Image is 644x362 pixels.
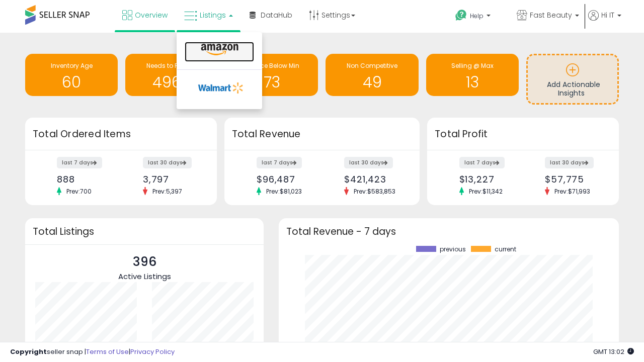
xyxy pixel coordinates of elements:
h3: Total Listings [33,228,256,235]
h3: Total Revenue - 7 days [286,228,611,235]
span: Inventory Age [51,61,93,70]
a: Terms of Use [86,347,129,356]
span: Prev: $81,023 [261,187,307,196]
p: 396 [118,252,171,271]
a: Privacy Policy [130,347,175,356]
a: Non Competitive 49 [326,54,418,96]
span: current [495,246,516,253]
a: Hi IT [588,10,621,33]
span: Add Actionable Insights [547,79,600,99]
i: Get Help [455,9,467,22]
label: last 30 days [344,157,393,168]
span: previous [440,246,466,253]
div: $96,487 [257,174,314,185]
span: Prev: 5,397 [147,187,187,196]
span: Needs to Reprice [146,61,197,70]
span: Help [470,12,484,20]
h3: Total Profit [435,127,611,141]
h3: Total Revenue [232,127,412,141]
span: Prev: $583,853 [349,187,400,196]
label: last 7 days [257,157,302,168]
a: Add Actionable Insights [528,55,617,103]
div: 888 [57,174,113,185]
span: Prev: $71,993 [549,187,595,196]
a: Selling @ Max 13 [426,54,519,96]
span: DataHub [261,10,292,20]
label: last 7 days [459,157,505,168]
span: Hi IT [601,10,614,20]
span: Selling @ Max [451,61,494,70]
span: Fast Beauty [530,10,572,20]
a: Help [447,2,508,33]
a: Inventory Age 60 [25,54,118,96]
span: 2025-10-9 13:02 GMT [593,347,634,356]
h3: Total Ordered Items [33,127,209,141]
div: $421,423 [344,174,402,185]
div: $57,775 [545,174,601,185]
div: $13,227 [459,174,516,185]
div: seller snap | | [10,347,175,357]
label: last 30 days [143,157,192,168]
span: Prev: 700 [61,187,97,196]
a: BB Price Below Min 73 [225,54,318,96]
h1: 13 [431,74,514,90]
h1: 73 [230,74,313,90]
h1: 4960 [130,74,213,90]
strong: Copyright [10,347,47,356]
span: Prev: $11,342 [464,187,508,196]
h1: 49 [331,74,413,90]
span: Active Listings [118,271,171,282]
h1: 60 [30,74,113,90]
label: last 30 days [545,157,594,168]
label: last 7 days [57,157,102,168]
span: Listings [200,10,226,20]
span: BB Price Below Min [244,61,299,70]
span: Overview [135,10,168,20]
a: Needs to Reprice 4960 [125,54,218,96]
div: 3,797 [143,174,199,185]
span: Non Competitive [347,61,397,70]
